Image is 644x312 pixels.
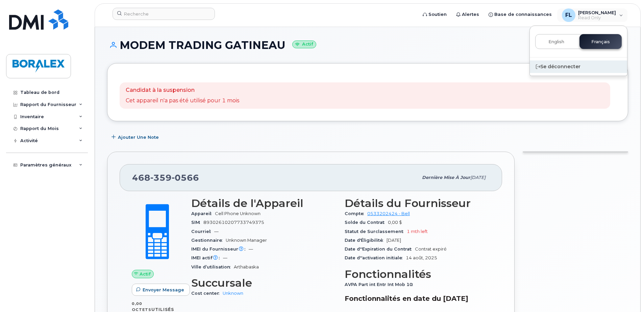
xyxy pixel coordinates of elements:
span: Cell Phone Unknown [215,211,261,216]
span: Ville d’utilisation [191,264,234,269]
span: Gestionnaire [191,238,226,243]
span: 0,00 Octets [132,301,151,312]
div: Se déconnecter [530,60,627,73]
span: utilisés [151,307,174,312]
span: Courriel [191,229,214,234]
span: Arthabaska [234,264,259,269]
span: Contrat expiré [415,246,447,252]
span: Date d'Éligibilité [345,238,387,243]
a: 0533202424 - Bell [367,211,410,216]
span: Solde du Contrat [345,220,388,225]
span: English [548,39,564,45]
span: Compte [345,211,367,216]
h3: Succursale [191,277,337,289]
h3: Détails du Fournisseur [345,197,490,209]
span: Unknown Manager [226,238,267,243]
h3: Fonctionnalités [345,268,490,280]
span: Envoyer Message [143,287,184,293]
button: Ajouter une Note [107,131,165,144]
span: AVPA Part int Entr Int Mob 10 [345,282,416,287]
span: Statut de Surclassement [345,229,407,234]
h3: Détails de l'Appareil [191,197,337,209]
h3: Fonctionnalités en date du [DATE] [345,294,490,303]
small: Actif [292,41,316,48]
span: Date d''Expiration du Contrat [345,246,415,252]
span: [DATE] [470,175,486,180]
span: [DATE] [387,238,401,243]
span: SIM [191,220,203,225]
span: 0566 [172,173,199,183]
p: Candidat à la suspension [126,86,239,94]
span: Dernière mise à jour [422,175,470,180]
span: 0,00 $ [388,220,402,225]
span: Appareil [191,211,215,216]
span: 468 [132,173,199,183]
span: Ajouter une Note [118,134,159,140]
span: Date d''activation initiale [345,255,406,260]
span: Actif [140,271,151,277]
span: 1 mth left [407,229,428,234]
span: — [223,255,227,260]
button: Envoyer Message [132,284,190,296]
h1: MODEM TRADING GATINEAU [107,39,628,51]
span: IMEI du Fournisseur [191,246,249,252]
span: — [249,246,253,252]
span: 14 août, 2025 [406,255,437,260]
span: 89302610207733749375 [203,220,264,225]
a: Unknown [223,291,243,296]
span: — [214,229,219,234]
p: Cet appareil n'a pas été utilisé pour 1 mois [126,97,239,105]
span: Cost center [191,291,223,296]
span: IMEI actif [191,255,223,260]
span: 359 [150,173,172,183]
